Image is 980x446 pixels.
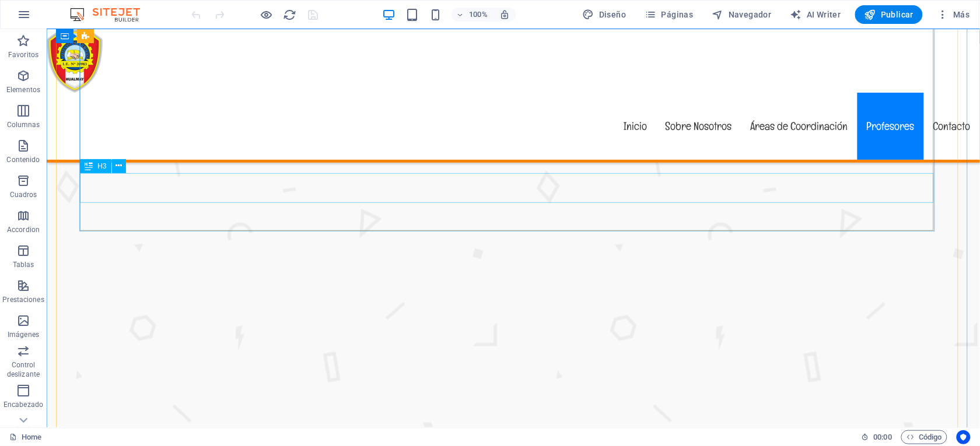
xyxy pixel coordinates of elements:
p: Contenido [6,155,40,164]
img: Editor Logo [67,8,155,22]
p: Tablas [13,260,34,269]
span: Publicar [864,9,914,20]
p: Imágenes [8,330,39,339]
p: Elementos [6,85,40,94]
span: Páginas [645,9,694,20]
button: Páginas [640,5,698,24]
p: Encabezado [3,400,43,409]
h6: 100% [469,8,488,22]
span: : [882,433,884,441]
i: Al redimensionar, ajustar el nivel de zoom automáticamente para ajustarse al dispositivo elegido. [499,9,510,20]
button: AI Writer [786,5,846,24]
div: Diseño (Ctrl+Alt+Y) [578,5,631,24]
button: Publicar [855,5,923,24]
span: Diseño [583,9,626,20]
p: Prestaciones [2,295,44,304]
span: 00 00 [874,430,892,444]
span: Más [937,9,970,20]
p: Columnas [7,120,40,129]
span: H3 [97,163,106,170]
button: Haz clic para salir del modo de previsualización y seguir editando [260,8,274,22]
p: Cuadros [10,190,37,199]
p: Favoritos [8,50,38,59]
button: Navegador [708,5,776,24]
i: Volver a cargar página [283,8,297,22]
span: Código [907,430,942,444]
button: Usercentrics [957,430,971,444]
button: Código [901,430,947,444]
p: Accordion [7,225,40,234]
button: reload [283,8,297,22]
button: Diseño [578,5,631,24]
span: Navegador [712,9,772,20]
a: Haz clic para cancelar la selección y doble clic para abrir páginas [9,430,41,444]
h6: Tiempo de la sesión [862,430,892,444]
span: AI Writer [790,9,841,20]
button: Más [932,5,975,24]
button: 100% [452,8,493,22]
